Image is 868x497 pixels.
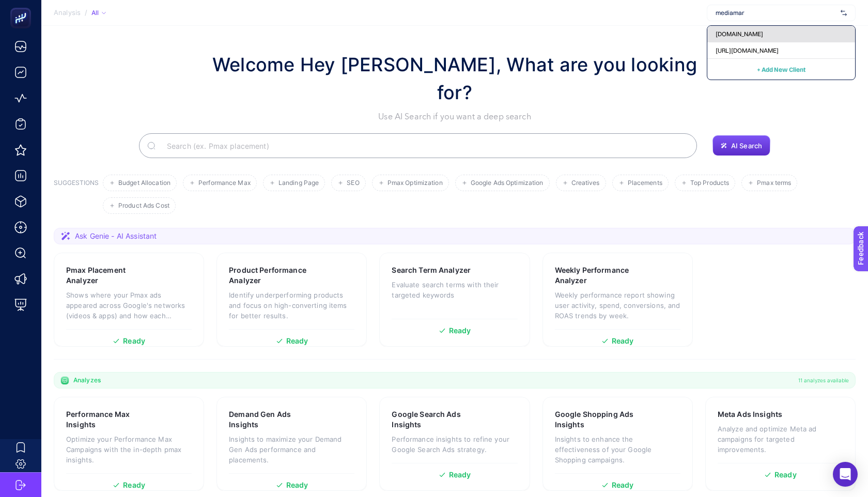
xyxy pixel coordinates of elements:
[66,409,159,430] h3: Performance Max Insights
[379,253,530,347] a: Search Term AnalyzerEvaluate search terms with their targeted keywordsReady
[705,397,856,491] a: Meta Ads InsightsAnalyze and optimize Meta ad campaigns for targeted improvements.Ready
[555,290,680,321] p: Weekly performance report showing user activity, spend, conversions, and ROAS trends by week.
[392,409,485,430] h3: Google Search Ads Insights
[628,179,662,187] span: Placements
[159,131,689,160] input: Search
[198,179,251,187] span: Performance Max
[202,51,708,106] h1: Welcome Hey [PERSON_NAME], What are you looking for?
[54,253,204,347] a: Pmax Placement AnalyzerShows where your Pmax ads appeared across Google's networks (videos & apps...
[555,265,648,286] h3: Weekly Performance Analyzer
[555,409,649,430] h3: Google Shopping Ads Insights
[75,231,157,241] span: Ask Genie - AI Assistant
[833,462,858,487] div: Open Intercom Messenger
[286,337,308,345] span: Ready
[716,9,836,17] input: My Account
[841,8,847,18] img: svg%3e
[798,376,849,384] span: 11 analyzes available
[229,290,354,321] p: Identify underperforming products and focus on high-converting items for better results.
[73,376,101,384] span: Analyzes
[712,135,770,156] button: AI Search
[216,397,367,491] a: Demand Gen Ads InsightsInsights to maximize your Demand Gen Ads performance and placements.Ready
[66,265,159,286] h3: Pmax Placement Analyzer
[449,471,471,478] span: Ready
[66,434,192,465] p: Optimize your Performance Max Campaigns with the in-depth pmax insights.
[542,397,693,491] a: Google Shopping Ads InsightsInsights to enhance the effectiveness of your Google Shopping campaig...
[612,337,634,345] span: Ready
[229,265,323,286] h3: Product Performance Analyzer
[91,9,106,17] div: All
[216,253,367,347] a: Product Performance AnalyzerIdentify underperforming products and focus on high-converting items ...
[757,179,791,187] span: Pmax terms
[757,63,805,75] button: + Add New Client
[716,46,779,55] span: [URL][DOMAIN_NAME]
[392,434,517,455] p: Performance insights to refine your Google Search Ads strategy.
[54,397,204,491] a: Performance Max InsightsOptimize your Performance Max Campaigns with the in-depth pmax insights.R...
[774,471,797,478] span: Ready
[202,111,708,123] p: Use AI Search if you want a deep search
[278,179,319,187] span: Landing Page
[731,142,762,150] span: AI Search
[555,434,680,465] p: Insights to enhance the effectiveness of your Google Shopping campaigns.
[229,409,321,430] h3: Demand Gen Ads Insights
[718,424,843,455] p: Analyze and optimize Meta ad campaigns for targeted improvements.
[571,179,600,187] span: Creatives
[118,202,169,210] span: Product Ads Cost
[85,8,87,17] span: /
[54,9,81,17] span: Analysis
[392,279,517,300] p: Evaluate search terms with their targeted keywords
[118,179,171,187] span: Budget Allocation
[471,179,544,187] span: Google Ads Optimization
[716,30,763,38] span: [DOMAIN_NAME]
[718,409,782,420] h3: Meta Ads Insights
[392,265,471,275] h3: Search Term Analyzer
[286,482,308,489] span: Ready
[379,397,530,491] a: Google Search Ads InsightsPerformance insights to refine your Google Search Ads strategy.Ready
[6,3,39,11] span: Feedback
[690,179,729,187] span: Top Products
[449,327,471,334] span: Ready
[123,337,145,345] span: Ready
[542,253,693,347] a: Weekly Performance AnalyzerWeekly performance report showing user activity, spend, conversions, a...
[54,179,99,214] h3: SUGGESTIONS
[123,482,145,489] span: Ready
[347,179,359,187] span: SEO
[66,290,192,321] p: Shows where your Pmax ads appeared across Google's networks (videos & apps) and how each placemen...
[757,66,805,73] span: + Add New Client
[612,482,634,489] span: Ready
[388,179,443,187] span: Pmax Optimization
[229,434,354,465] p: Insights to maximize your Demand Gen Ads performance and placements.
